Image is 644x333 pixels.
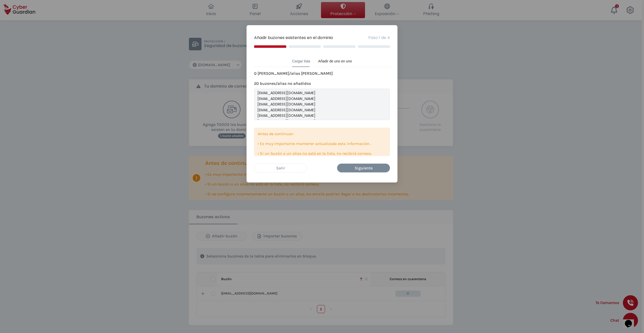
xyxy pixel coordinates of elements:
[368,35,390,40] h3: Paso 1 de 4
[254,164,307,172] button: Salir
[254,35,333,40] h2: Añadir buzones existentes en el dominio
[257,91,315,95] p: [EMAIL_ADDRESS][DOMAIN_NAME]
[257,102,315,107] p: [EMAIL_ADDRESS][DOMAIN_NAME]
[323,45,355,48] button: step-button
[341,165,386,171] div: Siguiente
[258,141,386,146] p: • Es muy importante mantener actualizada esta información.
[257,114,315,118] p: [EMAIL_ADDRESS][DOMAIN_NAME]
[257,119,315,124] p: [EMAIL_ADDRESS][DOMAIN_NAME]
[337,164,390,172] button: Siguiente
[257,108,315,113] p: [EMAIL_ADDRESS][DOMAIN_NAME]
[289,45,321,48] button: step-button
[358,45,390,48] button: step-button
[258,165,303,171] div: Salir
[257,97,315,101] p: [EMAIL_ADDRESS][DOMAIN_NAME]
[254,71,390,76] h3: 0 [PERSON_NAME]/alias [PERSON_NAME]
[292,58,310,64] div: Cargar lista
[254,81,390,86] h3: 20 buzones/alias no añadidos
[254,45,286,48] button: step-button
[258,131,386,136] p: Antes de continuar:
[258,151,386,156] p: • Si un buzón o un alias no está en la lista, no recibirá correos.
[318,58,352,64] div: Añadir de uno en uno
